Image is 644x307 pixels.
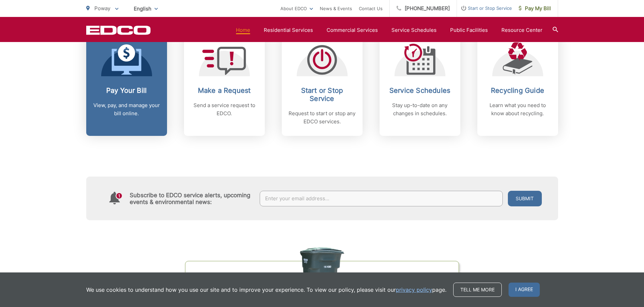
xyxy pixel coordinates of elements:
span: Pay My Bill [519,4,551,13]
p: View, pay, and manage your bill online. [93,101,160,118]
a: Residential Services [264,26,313,34]
input: Enter your email address... [260,191,503,206]
h2: Recycling Guide [484,86,551,95]
a: Service Schedules Stay up-to-date on any changes in schedules. [380,32,460,136]
p: Request to start or stop any EDCO services. [289,109,356,126]
a: Service Schedules [391,26,437,34]
h4: Subscribe to EDCO service alerts, upcoming events & environmental news: [130,192,253,205]
a: EDCD logo. Return to the homepage. [86,25,151,35]
a: privacy policy [396,286,432,294]
a: Make a Request Send a service request to EDCO. [184,32,265,136]
h2: Service Schedules [386,86,454,95]
h2: Make a Request [191,86,258,95]
h2: Pay Your Bill [93,86,160,95]
button: Submit [508,191,542,206]
span: I agree [509,283,540,297]
h2: Start or Stop Service [289,86,356,103]
a: News & Events [320,4,352,13]
p: Stay up-to-date on any changes in schedules. [386,101,454,118]
span: Poway [94,5,110,12]
span: English [129,3,163,15]
a: Public Facilities [450,26,488,34]
a: Recycling Guide Learn what you need to know about recycling. [477,32,558,136]
a: Tell me more [453,283,502,297]
a: Commercial Services [327,26,378,34]
p: We use cookies to understand how you use our site and to improve your experience. To view our pol... [86,286,446,294]
p: Learn what you need to know about recycling. [484,101,551,118]
p: Send a service request to EDCO. [191,101,258,118]
a: About EDCO [280,4,313,13]
a: Contact Us [359,4,383,13]
a: Pay Your Bill View, pay, and manage your bill online. [86,32,167,136]
a: Home [236,26,250,34]
a: Resource Center [501,26,542,34]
